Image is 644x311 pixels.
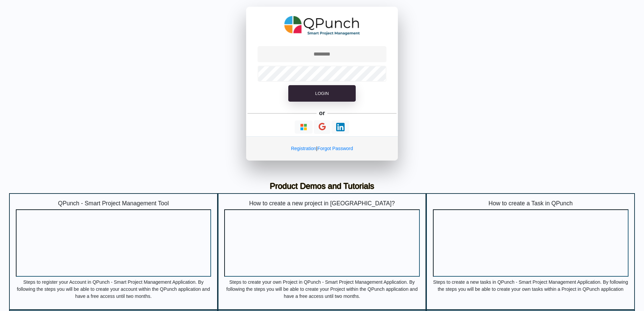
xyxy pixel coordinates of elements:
[331,120,349,134] button: Continue With LinkedIn
[433,200,628,207] h5: How to create a Task in QPunch
[224,279,420,299] p: Steps to create your own Project in QPunch - Smart Project Management Application. By following t...
[16,200,211,207] h5: QPunch - Smart Project Management Tool
[315,91,329,96] span: Login
[16,279,211,299] p: Steps to register your Account in QPunch - Smart Project Management Application. By following the...
[433,279,628,299] p: Steps to create a new tasks in QPunch - Smart Project Management Application. By following the st...
[317,146,353,151] a: Forgot Password
[224,200,420,207] h5: How to create a new project in [GEOGRAPHIC_DATA]?
[318,108,326,118] h5: or
[336,123,345,131] img: Loading...
[284,13,360,38] img: QPunch
[14,181,630,191] h3: Product Demos and Tutorials
[246,136,398,161] div: |
[299,123,308,131] img: Loading...
[314,120,330,134] button: Continue With Google
[291,146,316,151] a: Registration
[288,85,356,102] button: Login
[295,120,313,134] button: Continue With Microsoft Azure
